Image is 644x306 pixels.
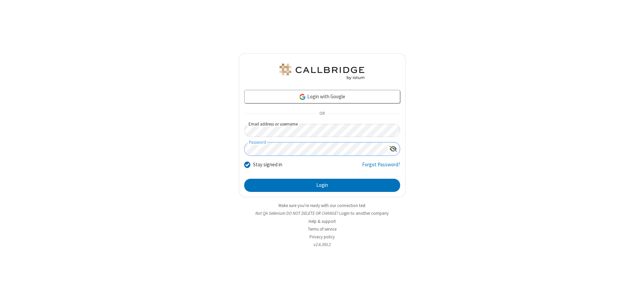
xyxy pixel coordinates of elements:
li: Not QA Selenium DO NOT DELETE OR CHANGE? [239,210,406,216]
a: Forgot Password? [362,161,400,174]
img: google-icon.png [299,93,306,101]
li: v2.6.350.2 [239,241,406,248]
input: Email address or username [244,124,400,137]
button: Login [244,179,400,192]
div: Show password [387,142,400,155]
label: Stay signed in [253,161,282,169]
a: Help & support [309,218,336,224]
a: Login with Google [244,90,400,103]
a: Terms of service [308,226,336,232]
img: QA Selenium DO NOT DELETE OR CHANGE [278,64,366,80]
a: Privacy policy [310,234,335,240]
span: OR [317,109,327,118]
button: Login to another company [339,210,389,216]
a: Make sure you're ready with our connection test [279,203,365,208]
input: Password [245,142,387,156]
